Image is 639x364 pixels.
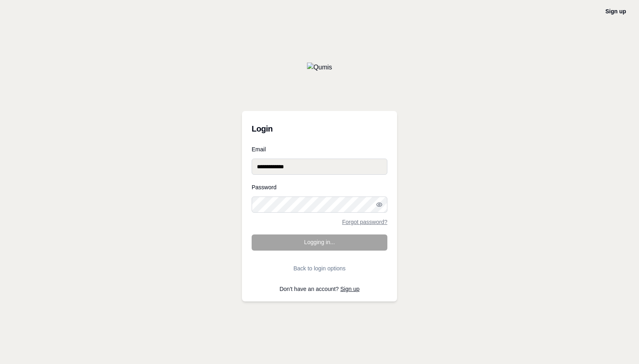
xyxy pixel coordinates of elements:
h3: Login [252,121,387,137]
label: Email [252,146,387,152]
a: Sign up [605,8,626,15]
p: Don't have an account? [252,286,387,292]
a: Forgot password? [342,219,387,225]
button: Back to login options [252,260,387,276]
label: Password [252,184,387,190]
a: Sign up [341,286,359,292]
img: Qumis [307,63,332,72]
